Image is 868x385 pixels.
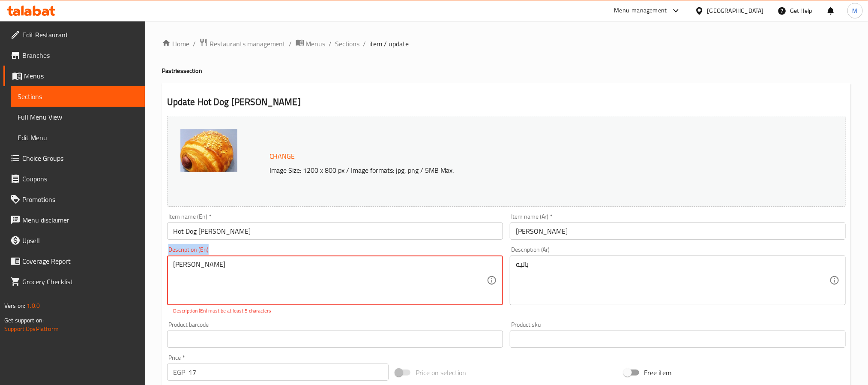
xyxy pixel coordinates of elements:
input: Please enter product sku [510,331,846,348]
a: Full Menu View [11,107,145,127]
h4: Pastries section [162,66,851,75]
textarea: [PERSON_NAME] [173,260,487,301]
li: / [289,39,292,49]
span: Get support on: [4,315,44,326]
a: Grocery Checklist [3,271,145,292]
span: Restaurants management [210,39,286,49]
input: Enter name Ar [510,223,846,240]
button: Change [266,147,299,165]
a: Restaurants management [199,38,286,49]
span: Price on selection [416,367,466,378]
a: Sections [335,39,360,49]
p: Description (En) must be at least 5 characters [173,307,497,315]
img: mmw_638932758385036568 [180,129,237,172]
li: / [329,39,332,49]
span: Menus [24,71,138,81]
span: Choice Groups [22,153,138,163]
a: Menus [296,38,326,49]
a: Home [162,39,189,49]
span: Promotions [22,194,138,205]
a: Branches [3,45,145,66]
li: / [193,39,196,49]
a: Coverage Report [3,251,145,271]
span: Menus [306,39,326,49]
a: Support.OpsPlatform [4,323,59,334]
h2: Update Hot Dog [PERSON_NAME] [167,96,846,108]
a: Menu disclaimer [3,210,145,230]
span: Edit Restaurant [22,30,138,40]
a: Edit Restaurant [3,24,145,45]
a: Choice Groups [3,148,145,168]
span: Menu disclaimer [22,215,138,225]
span: M [853,6,858,15]
span: Version: [4,300,25,311]
a: Upsell [3,230,145,251]
span: item / update [370,39,409,49]
li: / [363,39,366,49]
a: Coupons [3,168,145,189]
span: 1.0.0 [27,300,40,311]
nav: breadcrumb [162,38,851,49]
span: Free item [644,367,672,378]
span: Edit Menu [18,132,138,143]
span: Coupons [22,174,138,184]
span: Upsell [22,235,138,246]
input: Please enter price [189,364,389,381]
span: Branches [22,50,138,60]
span: Sections [18,91,138,102]
span: Full Menu View [18,112,138,122]
a: Edit Menu [11,127,145,148]
p: EGP [173,367,185,377]
a: Sections [11,86,145,107]
p: Image Size: 1200 x 800 px / Image formats: jpg, png / 5MB Max. [266,165,755,175]
a: Menus [3,66,145,86]
span: Grocery Checklist [22,277,138,287]
input: Please enter product barcode [167,331,503,348]
div: Menu-management [614,6,667,16]
div: [GEOGRAPHIC_DATA] [707,6,764,15]
a: Promotions [3,189,145,210]
span: Coverage Report [22,256,138,266]
span: Change [269,150,295,162]
textarea: باتيه [516,260,829,301]
input: Enter name En [167,223,503,240]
